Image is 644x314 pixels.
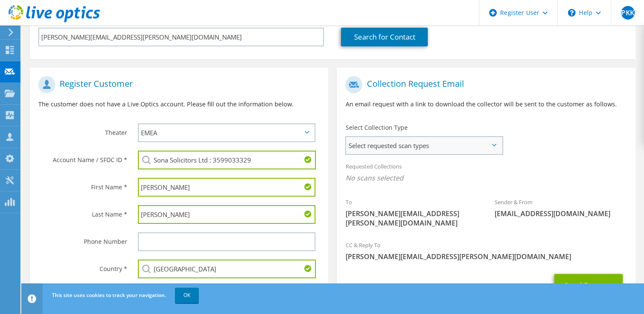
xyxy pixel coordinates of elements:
label: Phone Number [38,232,127,246]
span: [PERSON_NAME][EMAIL_ADDRESS][PERSON_NAME][DOMAIN_NAME] [345,252,627,261]
p: An email request with a link to download the collector will be sent to the customer as follows. [345,100,627,109]
label: Account Name / SFDC ID * [38,151,127,164]
span: [PERSON_NAME][EMAIL_ADDRESS][PERSON_NAME][DOMAIN_NAME] [345,209,478,228]
span: Select requested scan types [346,137,501,154]
label: First Name * [38,178,127,191]
svg: \n [568,9,575,17]
label: Theater [38,123,127,137]
div: Requested Collections [337,157,635,189]
h1: Register Customer [38,76,315,93]
a: Search for Contact [341,28,428,46]
span: No scans selected [345,173,627,183]
div: To [337,193,486,232]
label: Country * [38,260,127,273]
div: Sender & From [486,193,635,223]
a: OK [175,288,199,303]
p: The customer does not have a Live Optics account. Please fill out the information below. [38,100,320,109]
label: Last Name * [38,205,127,219]
div: CC & Reply To [337,236,635,265]
span: [EMAIL_ADDRESS][DOMAIN_NAME] [495,209,627,218]
button: Send Request [554,274,623,297]
span: PKK [621,6,635,20]
span: This site uses cookies to track your navigation. [52,291,166,299]
h1: Collection Request Email [345,76,622,93]
label: Select Collection Type [345,123,407,132]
